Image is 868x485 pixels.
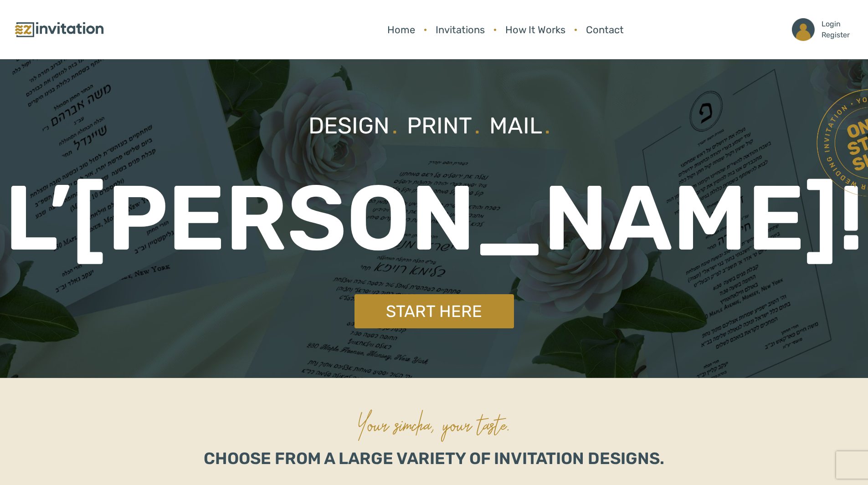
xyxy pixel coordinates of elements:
img: logo.png [14,20,105,40]
a: Contact [581,18,628,42]
p: Design Print Mail [308,109,560,143]
a: Home [383,18,420,42]
p: Choose from a large variety of invitation designs. [204,446,664,471]
span: . [544,112,550,139]
a: How It Works [501,18,570,42]
span: . [392,112,398,139]
a: LoginRegister [787,14,854,46]
p: L’[PERSON_NAME]! [5,150,864,287]
span: . [474,112,480,139]
p: Your simcha, your taste. [357,396,511,451]
a: Invitations [431,18,489,42]
a: Start Here [354,294,514,328]
p: Login Register [822,19,850,41]
img: ico_account.png [792,18,815,41]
